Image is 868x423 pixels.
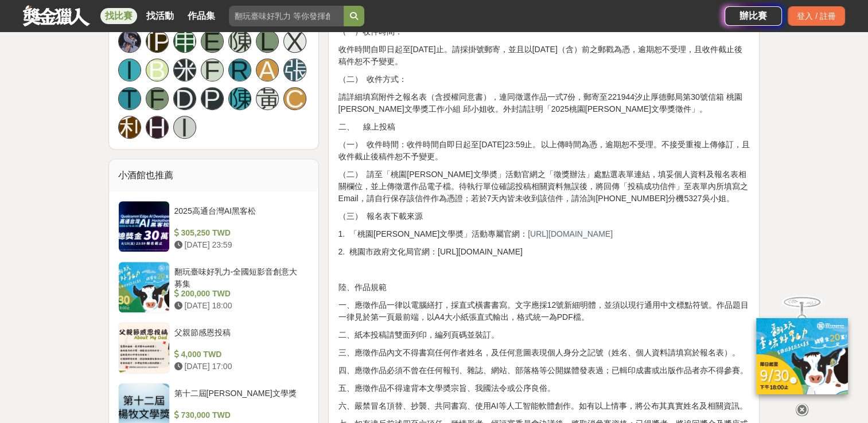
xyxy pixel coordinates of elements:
[256,30,279,53] a: L
[788,6,845,26] div: 登入 / 註冊
[338,347,750,359] p: 三、應徵作品內文不得書寫任何作者姓名，及任何意圖表現個人身分之記號（姓名、個人資料請填寫於報名表）。
[146,58,169,81] a: B
[725,6,782,26] a: 辦比賽
[338,44,750,68] p: 收件時間自即日起至[DATE]止。請採掛號郵寄，並且以[DATE]（含）前之郵戳為憑，逾期恕不受理，且收件截止後稿件恕不予變更。
[174,409,305,421] div: 730,000 TWD
[338,299,750,323] p: 一、應徵作品一律以電腦繕打，採直式橫書書寫。文字應採12號新細明體，並須以現行通用中文標點符號。作品題目一律見於第一頁最前端，以A4大小紙張直式輸出，格式統一為PDF檔。
[146,30,169,53] a: [PERSON_NAME]
[174,239,305,251] div: [DATE] 23:59
[256,87,279,110] a: 黃
[118,322,310,374] a: 父親節感恩投稿 4,000 TWD [DATE] 17:00
[283,58,306,81] a: 張
[174,300,305,312] div: [DATE] 18:00
[118,201,310,252] a: 2025高通台灣AI黑客松 305,250 TWD [DATE] 23:59
[228,87,251,110] a: 陳
[338,228,750,240] p: 1. 「桃園[PERSON_NAME]文學奬」活動專屬官網：
[338,382,750,394] p: 五、應徵作品不得違背本文學奬宗旨、我國法令或公序良俗。
[118,58,141,81] a: I
[146,116,169,139] a: H
[118,30,141,53] a: Avatar
[338,365,750,377] p: 四、應徵作品必須不曾在任何報刊、雜誌、網站、部落格等公開媒體發表過；已輯印成書或出版作品者亦不得參賽。
[119,30,141,52] img: Avatar
[118,116,141,139] a: 利
[173,87,196,110] a: D
[174,387,305,409] div: 第十二屆[PERSON_NAME]文學獎
[173,30,196,53] a: 申
[338,91,750,115] p: 請詳細填寫附件之報名表（含授權同意書），連同徵選作品一式7份，郵寄至221944汐止厚德郵局第30號信箱 桃園[PERSON_NAME]文學獎工作小組 邱小姐收。外封請註明「2025桃園[PER...
[174,266,305,288] div: 翻玩臺味好乳力-全國短影音創意大募集
[174,227,305,239] div: 305,250 TWD
[228,30,251,53] a: 陳
[100,8,137,24] a: 找比賽
[109,159,319,191] div: 小酒館也推薦
[174,361,305,373] div: [DATE] 17:00
[756,318,848,394] img: ff197300-f8ee-455f-a0ae-06a3645bc375.jpg
[338,73,750,85] p: （二） 收件方式：
[174,288,305,300] div: 200,000 TWD
[338,281,750,293] p: 陸、作品規範
[338,169,750,205] p: （二） 請至「桃園[PERSON_NAME]文學奬」活動官網之「徵獎辦法」處點選表單連結，填妥個人資料及報名表相關欄位，並上傳徵選作品電子檔。待執行單位確認投稿相關資料無誤後，將回傳「投稿成功信...
[338,121,750,133] p: 二、 線上投稿
[229,6,344,26] input: 翻玩臺味好乳力 等你發揮創意！
[338,400,750,412] p: 六、嚴禁冒名頂替、抄襲、共同書寫、使用AI等人工智能軟體創作。如有以上情事，將公布其真實姓名及相關資訊。
[228,58,251,81] a: R
[201,30,224,53] a: E
[174,348,305,361] div: 4,000 TWD
[146,87,169,110] a: F
[338,139,750,163] p: （一） 收件時間：收件時間自即日起至[DATE]23:59止。以上傳時間為憑，逾期恕不受理。不接受重複上傳修訂，且收件截止後稿件恕不予變更。
[174,327,305,348] div: 父親節感恩投稿
[174,205,305,227] div: 2025高通台灣AI黑客松
[528,229,613,238] span: [URL][DOMAIN_NAME]
[283,30,306,53] a: X
[142,8,178,24] a: 找活動
[338,210,750,222] p: （三） 報名表下載來源
[173,116,196,139] a: I
[283,87,306,110] a: C
[173,58,196,81] a: 米
[338,329,750,341] p: 二、紙本投稿請雙面列印，編列頁碼並裝訂。
[201,87,224,110] a: P
[118,261,310,313] a: 翻玩臺味好乳力-全國短影音創意大募集 200,000 TWD [DATE] 18:00
[118,87,141,110] a: T
[256,58,279,81] a: A
[338,246,750,258] p: 2. 桃園市政府文化局官網：[URL][DOMAIN_NAME]
[201,58,224,81] a: F
[183,8,220,24] a: 作品集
